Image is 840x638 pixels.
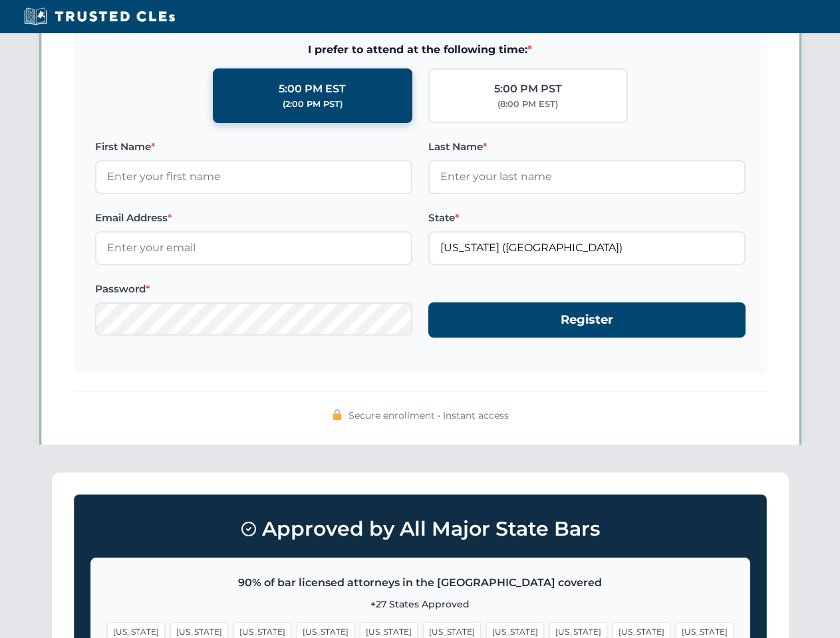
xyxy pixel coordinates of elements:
[428,139,746,155] label: Last Name
[494,80,562,98] div: 5:00 PM PST
[428,302,746,338] button: Register
[107,597,734,611] p: +27 States Approved
[107,574,734,591] p: 90% of bar licensed attorneys in the [GEOGRAPHIC_DATA] covered
[349,408,509,423] span: Secure enrollment • Instant access
[428,210,746,226] label: State
[283,98,343,111] div: (2:00 PM PST)
[428,160,746,193] input: Enter your last name
[95,281,412,297] label: Password
[279,80,346,98] div: 5:00 PM EST
[20,7,179,27] img: Trusted CLEs
[332,409,343,420] img: 🔒
[95,210,412,226] label: Email Address
[90,511,750,547] h3: Approved by All Major State Bars
[95,41,746,58] span: I prefer to attend at the following time:
[95,139,412,155] label: First Name
[497,98,558,111] div: (8:00 PM EST)
[428,231,746,265] input: Florida (FL)
[95,160,412,193] input: Enter your first name
[95,231,412,265] input: Enter your email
